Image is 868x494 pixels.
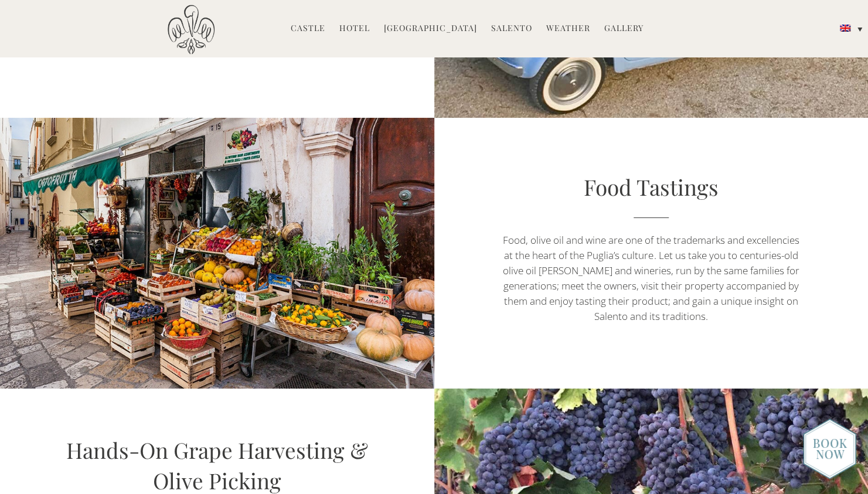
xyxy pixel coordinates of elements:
a: Salento [491,22,532,36]
img: English [840,25,850,32]
img: new-booknow.png [803,418,856,479]
a: Weather [546,22,590,36]
a: [GEOGRAPHIC_DATA] [384,22,477,36]
a: Hotel [339,22,370,36]
a: Food Tastings [584,172,719,201]
a: Gallery [604,22,644,36]
img: Castello di Ugento [168,5,215,54]
p: Food, olive oil and wine are one of the trademarks and excellencies at the heart of the Puglia’s ... [499,233,803,324]
a: Castle [291,22,325,36]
